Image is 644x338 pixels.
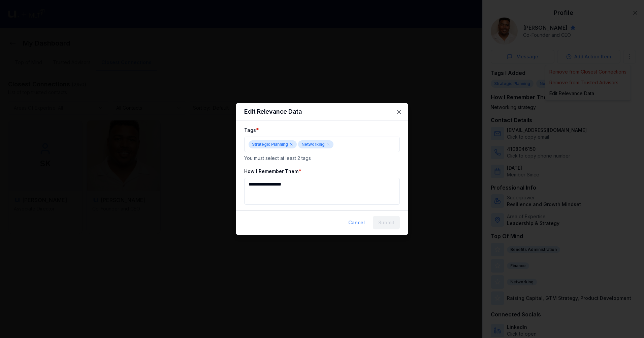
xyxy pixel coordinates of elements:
h2: Edit Relevance Data [244,109,400,115]
div: Strategic Planning [249,140,297,148]
label: Tags [244,127,256,133]
label: How I Remember Them [244,168,298,174]
div: Networking [298,140,333,148]
button: Cancel [343,216,370,229]
p: You must select at least 2 tags [244,155,400,162]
